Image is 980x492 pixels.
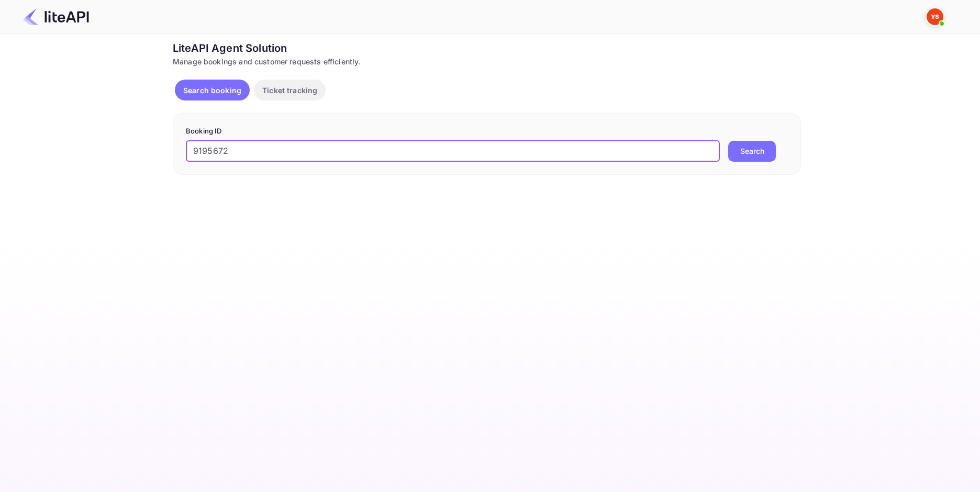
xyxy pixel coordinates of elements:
p: Ticket tracking [262,85,317,96]
div: LiteAPI Agent Solution [173,40,801,56]
img: LiteAPI Logo [23,8,89,25]
p: Booking ID [186,126,788,137]
p: Search booking [183,85,241,96]
input: Enter Booking ID (e.g., 63782194) [186,141,720,162]
img: Yandex Support [927,8,943,25]
button: Search [728,141,776,162]
div: Manage bookings and customer requests efficiently. [173,56,801,67]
